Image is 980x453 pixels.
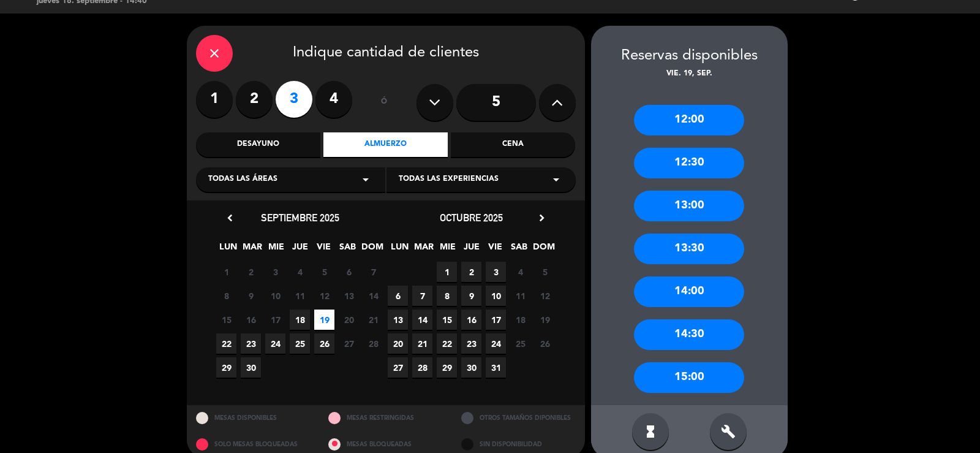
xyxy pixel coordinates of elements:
[535,211,548,224] i: chevron_right
[535,262,555,282] span: 5
[339,286,359,306] span: 13
[461,357,481,378] span: 30
[535,310,555,330] span: 19
[461,262,481,282] span: 2
[196,35,576,72] div: Indique cantidad de clientes
[412,286,432,306] span: 7
[510,333,530,354] span: 25
[216,357,236,378] span: 29
[533,240,553,260] span: DOM
[265,262,285,282] span: 3
[437,240,458,260] span: MIE
[196,132,320,157] div: Desayuno
[486,286,506,306] span: 10
[461,240,481,260] span: JUE
[207,46,222,61] i: close
[276,81,312,118] label: 3
[451,132,575,157] div: Cena
[388,357,408,378] span: 27
[196,81,233,118] label: 1
[290,333,310,354] span: 25
[323,132,448,157] div: Almuerzo
[461,333,481,354] span: 23
[721,424,736,439] i: build
[218,240,238,260] span: LUN
[486,357,506,378] span: 31
[412,310,432,330] span: 14
[634,319,744,350] div: 14:30
[339,310,359,330] span: 20
[390,240,410,260] span: LUN
[314,262,334,282] span: 5
[634,234,744,264] div: 13:30
[242,240,262,260] span: MAR
[314,310,334,330] span: 19
[339,333,359,354] span: 27
[337,240,358,260] span: SAB
[549,172,563,187] i: arrow_drop_down
[265,286,285,306] span: 10
[361,240,382,260] span: DOM
[314,286,334,306] span: 12
[437,262,457,282] span: 1
[413,240,434,260] span: MAR
[187,405,320,432] div: MESAS DISPONIBLES
[208,173,277,186] span: Todas las áreas
[634,105,744,135] div: 12:00
[437,286,457,306] span: 8
[224,211,236,224] i: chevron_left
[440,211,503,224] span: octubre 2025
[388,333,408,354] span: 20
[314,333,334,354] span: 26
[241,286,261,306] span: 9
[265,333,285,354] span: 24
[461,310,481,330] span: 16
[364,81,404,124] div: ó
[339,262,359,282] span: 6
[290,240,310,260] span: JUE
[486,333,506,354] span: 24
[315,81,352,118] label: 4
[486,310,506,330] span: 17
[236,81,273,118] label: 2
[461,286,481,306] span: 9
[388,310,408,330] span: 13
[363,262,383,282] span: 7
[486,262,506,282] span: 3
[241,262,261,282] span: 2
[241,333,261,354] span: 23
[216,286,236,306] span: 8
[535,286,555,306] span: 12
[399,173,499,186] span: Todas las experiencias
[510,310,530,330] span: 18
[412,333,432,354] span: 21
[363,286,383,306] span: 14
[319,405,452,432] div: MESAS RESTRINGIDAS
[261,211,339,224] span: septiembre 2025
[358,172,373,187] i: arrow_drop_down
[509,240,529,260] span: SAB
[535,333,555,354] span: 26
[634,362,744,393] div: 15:00
[634,276,744,307] div: 14:00
[634,148,744,178] div: 12:30
[266,240,286,260] span: MIE
[591,68,788,80] div: vie. 19, sep.
[485,240,505,260] span: VIE
[510,286,530,306] span: 11
[241,310,261,330] span: 16
[216,262,236,282] span: 1
[363,310,383,330] span: 21
[216,333,236,354] span: 22
[290,310,310,330] span: 18
[437,357,457,378] span: 29
[290,286,310,306] span: 11
[452,405,585,432] div: OTROS TAMAÑOS DIPONIBLES
[437,333,457,354] span: 22
[388,286,408,306] span: 6
[634,191,744,221] div: 13:00
[290,262,310,282] span: 4
[643,424,658,439] i: hourglass_full
[412,357,432,378] span: 28
[314,240,334,260] span: VIE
